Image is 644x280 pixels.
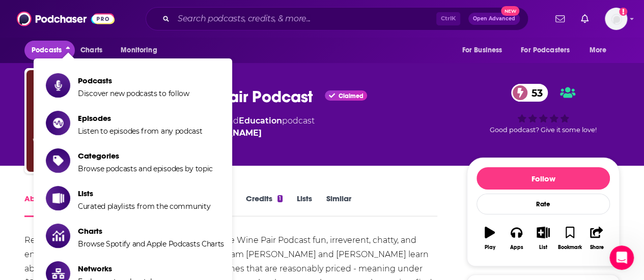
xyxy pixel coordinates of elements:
span: For Business [462,43,502,57]
a: 53 [511,84,548,102]
div: Share [590,244,603,251]
a: Charts [74,41,108,60]
input: Search podcasts, credits, & more... [174,11,436,27]
button: open menu [582,41,620,60]
a: Show notifications dropdown [551,10,569,27]
img: The Wine Pair Podcast [26,70,128,172]
span: Ctrl K [436,12,460,25]
a: Lists [297,194,312,217]
span: Curated playlists from the community [78,202,210,211]
span: For Podcasters [521,43,570,57]
span: Monitoring [121,43,157,57]
button: Play [477,220,503,257]
span: Charts [78,226,224,236]
div: 1 [277,195,283,202]
span: Categories [78,151,213,161]
div: Bookmark [558,244,582,251]
button: open menu [514,41,584,60]
button: open menu [114,41,170,60]
a: Similar [326,194,351,217]
a: About [24,194,47,217]
span: Podcasts [32,43,62,57]
span: Charts [80,43,102,57]
img: User Profile [605,8,627,30]
span: Discover new podcasts to follow [78,89,189,98]
button: List [530,220,556,257]
div: Apps [510,244,523,251]
button: close menu [24,41,75,60]
iframe: Intercom live chat [609,245,634,270]
span: Lists [78,189,210,198]
span: Episodes [78,113,203,123]
span: Podcasts [78,76,189,85]
div: 53Good podcast? Give it some love! [467,77,620,140]
button: open menu [455,41,515,60]
button: Follow [477,167,610,190]
div: Play [485,244,495,251]
svg: Add a profile image [619,8,627,16]
div: Search podcasts, credits, & more... [146,7,528,30]
button: Apps [503,220,529,257]
span: Listen to episodes from any podcast [78,127,203,136]
img: Podchaser - Follow, Share and Rate Podcasts [17,9,115,28]
span: Good podcast? Give it some love! [490,126,597,134]
div: Rate [477,194,610,214]
span: New [501,6,519,16]
span: Browse Spotify and Apple Podcasts Charts [78,239,224,248]
a: Show notifications dropdown [577,10,593,27]
span: Logged in as pmorishita [605,8,627,30]
button: Share [583,220,610,257]
button: Open AdvancedNew [468,13,520,25]
span: Open Advanced [473,16,515,21]
span: Networks [78,264,173,273]
button: Bookmark [556,220,583,257]
div: List [539,244,547,251]
span: Claimed [338,94,363,99]
span: 53 [521,84,548,102]
span: More [590,43,607,57]
span: Browse podcasts and episodes by topic [78,164,213,173]
button: Show profile menu [605,8,627,30]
